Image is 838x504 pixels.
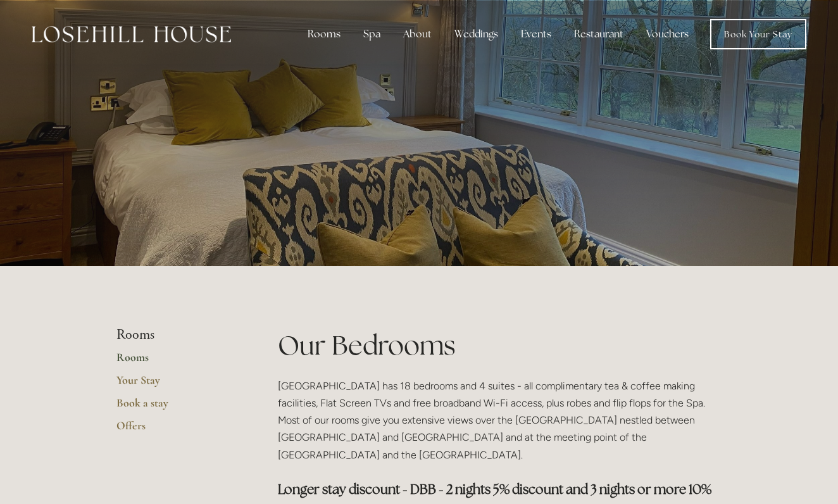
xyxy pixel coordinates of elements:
li: Rooms [116,327,237,343]
a: Book a stay [116,396,237,419]
h1: Our Bedrooms [278,327,722,364]
div: Restaurant [564,22,634,47]
a: Your Stay [116,373,237,396]
a: Rooms [116,350,237,373]
div: Rooms [297,22,351,47]
div: Weddings [444,22,508,47]
a: Book Your Stay [710,19,806,49]
p: [GEOGRAPHIC_DATA] has 18 bedrooms and 4 suites - all complimentary tea & coffee making facilities... [278,377,722,463]
div: Spa [353,22,391,47]
a: Vouchers [636,22,699,47]
div: About [393,22,442,47]
div: Events [511,22,561,47]
a: Offers [116,419,237,441]
img: Losehill House [32,26,231,42]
